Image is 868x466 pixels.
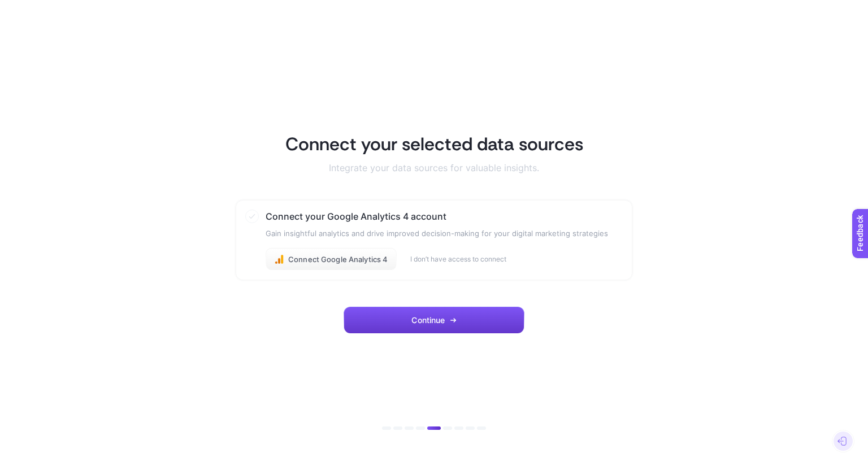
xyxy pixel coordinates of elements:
p: Gain insightful analytics and drive improved decision-making for your digital marketing strategies [266,228,608,239]
span: Feedback [7,3,43,12]
span: Connect Google Analytics 4 [288,255,388,264]
p: Integrate your data sources for valuable insights. [329,162,539,173]
span: Continue [411,316,445,325]
h3: Connect your Google Analytics 4 account [266,210,608,223]
button: Continue [344,307,524,334]
button: I don’t have access to connect [410,255,506,264]
h1: Connect your selected data sources [285,133,583,155]
button: Connect Google Analytics 4 [266,248,397,271]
